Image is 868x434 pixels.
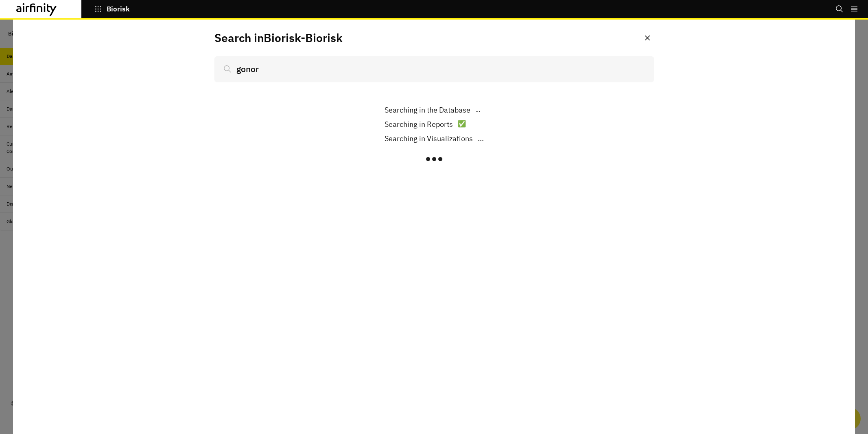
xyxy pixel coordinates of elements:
[385,133,473,144] p: Searching in Visualizations
[214,56,654,82] input: Search...
[385,119,466,130] div: ✅
[641,31,654,44] button: Close
[385,104,470,115] p: Searching in the Database
[385,133,484,144] div: ...
[385,104,480,115] div: ...
[835,2,844,16] button: Search
[214,29,343,46] p: Search in Biorisk - Biorisk
[385,119,453,130] p: Searching in Reports
[94,2,130,16] button: Biorisk
[107,5,130,13] p: Biorisk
